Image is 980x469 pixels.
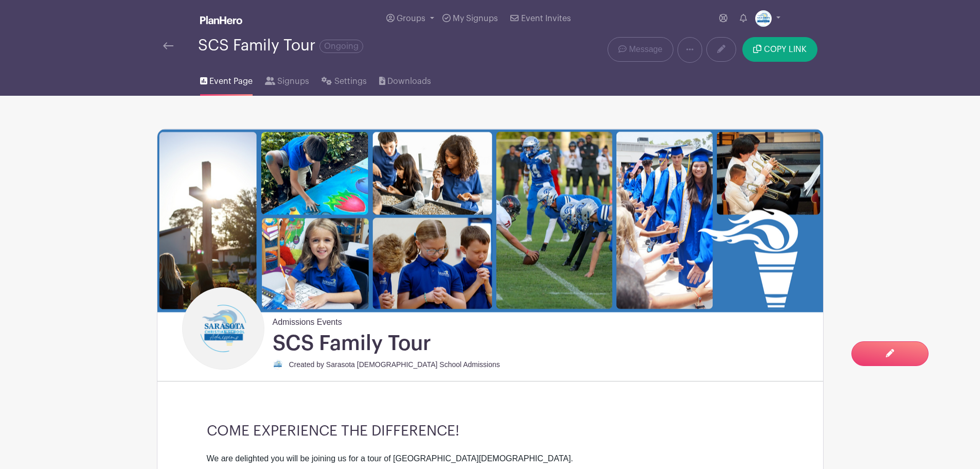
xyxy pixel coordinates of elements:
[387,75,431,88] span: Downloads
[755,10,772,27] img: Admisions%20Logo.png
[157,129,823,312] img: event_banner_9558.png
[453,14,498,23] span: My Signups
[265,63,309,96] a: Signups
[273,312,342,328] span: Admissions Events
[207,423,774,440] h3: COME EXPERIENCE THE DIFFERENCE!
[185,290,262,367] img: Admissions%20Logo%20%20(2).png
[209,75,253,88] span: Event Page
[273,359,283,370] img: Admisions%20Logo.png
[334,75,367,88] span: Settings
[163,42,173,49] img: back-arrow-29a5d9b10d5bd6ae65dc969a981735edf675c4d7a1fe02e03b50dbd4ba3cdb55.svg
[200,63,253,96] a: Event Page
[273,331,431,356] h1: SCS Family Tour
[764,45,807,54] span: COPY LINK
[742,37,817,62] button: COPY LINK
[198,37,363,54] div: SCS Family Tour
[521,14,571,23] span: Event Invites
[379,63,431,96] a: Downloads
[397,14,425,23] span: Groups
[289,360,500,369] small: Created by Sarasota [DEMOGRAPHIC_DATA] School Admissions
[277,75,309,88] span: Signups
[629,43,663,56] span: Message
[322,63,366,96] a: Settings
[319,40,363,53] span: Ongoing
[608,37,673,62] a: Message
[200,16,242,24] img: logo_white-6c42ec7e38ccf1d336a20a19083b03d10ae64f83f12c07503d8b9e83406b4c7d.svg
